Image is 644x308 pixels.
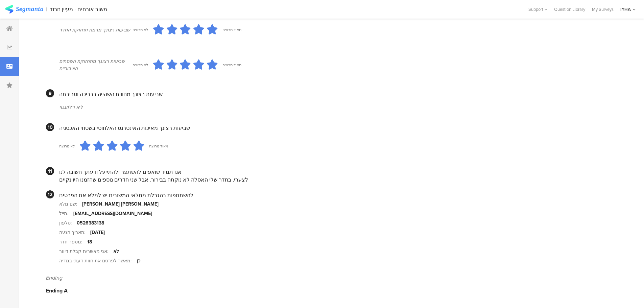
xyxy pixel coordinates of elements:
div: Ending [46,274,612,282]
div: שם מלא: [59,200,82,208]
div: 18 [87,238,92,245]
div: 11 [46,167,54,175]
div: לא [113,248,119,255]
div: שביעות רצונך מרמת תחזוקת החדר [59,26,133,33]
div: מאוד מרוצה [222,27,241,32]
div: להשתתפות בהגרלת ממלאי המשובים יש למלא את הפרטים [59,191,612,199]
div: לא מרוצה [133,27,148,32]
a: My Surveys [589,6,617,13]
div: מספר חדר: [59,238,87,245]
div: [EMAIL_ADDRESS][DOMAIN_NAME] [73,210,152,217]
div: [DATE] [90,229,105,236]
div: טלפון: [59,219,77,227]
div: לא מרוצה [59,143,75,149]
div: מאוד מרוצה [222,62,241,68]
div: מאוד מרוצה [149,143,168,149]
div: לצערי, בחדר שלי האסלה לא נוקתה בבירור. אבל שני חדרים נוספים שהזמנו היו נקיים [59,176,612,184]
div: לא רלוונטי [59,103,612,111]
div: 0526383138 [77,219,104,227]
div: שביעות רצונך מתחזוקת השטחים הציבוריים [59,58,133,72]
div: Support [528,4,547,15]
div: 12 [46,190,54,198]
div: משוב אורחים - מעיין חרוד [50,6,107,13]
div: Ending A [46,287,612,294]
div: 9 [46,89,54,97]
div: תאריך הגעה: [59,229,90,236]
div: לא מרוצה [133,62,148,68]
div: 10 [46,123,54,131]
div: [PERSON_NAME] [PERSON_NAME] [82,200,159,208]
img: segmanta logo [5,5,43,14]
div: שביעות רצונך מאיכות האינטרנט האלחוטי בשטחי האכסניה [59,124,612,132]
a: Question Library [551,6,589,13]
div: IYHA [620,6,631,13]
div: מייל: [59,210,73,217]
div: כן [137,257,140,264]
div: מאשר לפרסם את חוות דעתי במדיה: [59,257,137,264]
div: אני מאשר/ת קבלת דיוור: [59,248,113,255]
div: שביעות רצונך מחווית השהייה בבריכה וסביבתה [59,90,612,98]
div: | [46,5,47,13]
div: אנו תמיד שואפים להשתפר ולהתייעל ודעתך חשובה לנו [59,168,612,176]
